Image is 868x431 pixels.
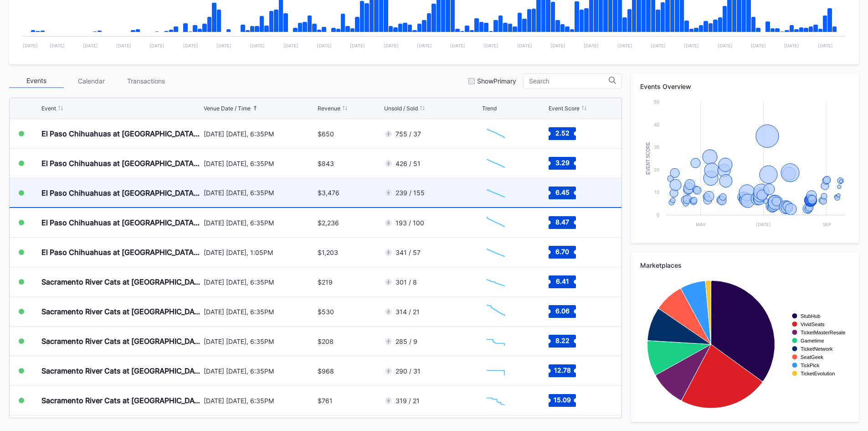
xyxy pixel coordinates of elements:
[41,105,56,112] div: Event
[116,43,131,48] text: [DATE]
[41,218,201,227] div: El Paso Chihuahuas at [GEOGRAPHIC_DATA] Aces
[250,43,265,48] text: [DATE]
[395,308,420,316] div: 314 / 21
[41,248,201,257] div: El Paso Chihuahuas at [GEOGRAPHIC_DATA] Aces
[318,105,340,112] div: Revenue
[395,160,421,167] div: 426 / 51
[654,167,659,172] text: 20
[204,219,316,227] div: [DATE] [DATE], 6:35PM
[651,43,666,48] text: [DATE]
[482,211,509,234] svg: Chart title
[550,43,565,48] text: [DATE]
[149,43,164,48] text: [DATE]
[555,218,569,226] text: 8.47
[395,219,424,227] div: 193 / 100
[23,43,38,48] text: [DATE]
[555,337,569,344] text: 8.22
[654,122,659,127] text: 40
[318,189,339,197] div: $3,476
[417,43,432,48] text: [DATE]
[584,43,599,48] text: [DATE]
[395,130,421,138] div: 755 / 37
[801,354,823,360] text: SeatGeek
[204,130,316,138] div: [DATE] [DATE], 6:35PM
[555,248,569,255] text: 6.70
[204,308,316,316] div: [DATE] [DATE], 6:35PM
[654,189,659,195] text: 10
[83,43,98,48] text: [DATE]
[823,222,831,227] text: Sep
[555,129,569,137] text: 2.52
[450,43,465,48] text: [DATE]
[482,300,509,323] svg: Chart title
[751,43,766,48] text: [DATE]
[318,130,334,138] div: $650
[818,43,833,48] text: [DATE]
[204,278,316,286] div: [DATE] [DATE], 6:35PM
[216,43,231,48] text: [DATE]
[41,307,201,316] div: Sacramento River Cats at [GEOGRAPHIC_DATA] Aces
[640,83,850,90] div: Events Overview
[529,78,609,85] input: Search
[318,249,338,256] div: $1,203
[395,249,421,256] div: 341 / 57
[684,43,699,48] text: [DATE]
[50,43,65,48] text: [DATE]
[801,371,835,376] text: TicketEvolution
[9,74,64,88] div: Events
[204,397,316,405] div: [DATE] [DATE], 6:35PM
[318,397,333,405] div: $761
[549,105,580,112] div: Event Score
[204,338,316,345] div: [DATE] [DATE], 6:35PM
[640,276,850,413] svg: Chart title
[640,97,850,234] svg: Chart title
[801,346,833,352] text: TicketNetwork
[696,222,706,227] text: May
[482,152,509,175] svg: Chart title
[395,367,421,375] div: 290 / 31
[657,212,659,218] text: 0
[204,160,316,167] div: [DATE] [DATE], 6:35PM
[517,43,532,48] text: [DATE]
[318,278,333,286] div: $219
[318,160,334,167] div: $843
[718,43,733,48] text: [DATE]
[555,307,569,315] text: 6.06
[204,249,316,256] div: [DATE] [DATE], 1:05PM
[482,105,497,112] div: Trend
[482,270,509,293] svg: Chart title
[482,389,509,412] svg: Chart title
[482,359,509,382] svg: Chart title
[555,277,569,285] text: 6.41
[41,337,201,346] div: Sacramento River Cats at [GEOGRAPHIC_DATA] Aces
[801,330,845,335] text: TicketMasterResale
[283,43,298,48] text: [DATE]
[318,338,334,345] div: $208
[482,182,509,204] svg: Chart title
[555,188,569,196] text: 6.45
[384,43,399,48] text: [DATE]
[384,105,418,112] div: Unsold / Sold
[395,189,425,197] div: 239 / 155
[118,74,173,88] div: Transactions
[317,43,332,48] text: [DATE]
[64,74,118,88] div: Calendar
[204,189,316,197] div: [DATE] [DATE], 6:35PM
[784,43,799,48] text: [DATE]
[617,43,632,48] text: [DATE]
[801,313,821,319] text: StubHub
[395,338,417,345] div: 285 / 9
[477,77,516,85] div: Show Primary
[756,222,771,227] text: [DATE]
[646,142,651,175] text: Event Score
[318,367,334,375] div: $968
[41,188,201,197] div: El Paso Chihuahuas at [GEOGRAPHIC_DATA] Aces
[801,322,825,327] text: VividSeats
[654,99,659,104] text: 50
[183,43,198,48] text: [DATE]
[801,338,824,343] text: Gametime
[318,219,339,227] div: $2,236
[395,397,420,405] div: 319 / 21
[654,144,659,150] text: 30
[482,330,509,353] svg: Chart title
